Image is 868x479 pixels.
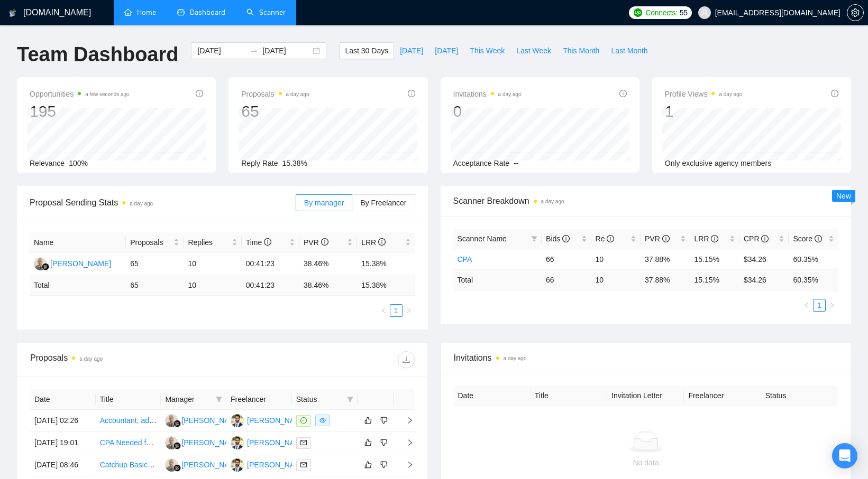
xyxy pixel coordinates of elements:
[557,42,605,59] button: This Month
[516,45,551,57] span: Last Week
[300,462,307,468] span: mail
[546,234,570,243] span: Bids
[400,45,423,57] span: [DATE]
[165,416,242,424] a: DH[PERSON_NAME]
[246,8,286,17] a: searchScanner
[453,269,542,290] td: Total
[739,249,789,269] td: $34.26
[453,194,839,208] span: Scanner Breakdown
[296,393,343,405] span: Status
[607,386,684,406] th: Invitation Letter
[380,307,387,314] span: left
[100,416,337,425] a: Accountant, advisor, CPA for Real-Estate Cross Border Tax Consultation
[216,396,222,402] span: filter
[130,237,171,248] span: Proposals
[690,249,739,269] td: 15.15%
[173,464,181,472] img: gigradar-bm.png
[242,275,299,296] td: 00:41:23
[403,304,415,317] li: Next Page
[641,269,690,290] td: 37.88 %
[645,7,677,18] span: Connects:
[562,235,570,242] span: info-circle
[398,417,414,424] span: right
[847,8,864,17] a: setting
[398,355,414,364] span: download
[739,269,789,290] td: $ 34.26
[362,436,374,449] button: like
[173,442,181,449] img: gigradar-bm.png
[300,439,307,446] span: mail
[829,302,835,308] span: right
[641,249,690,269] td: 37.88%
[453,159,510,167] span: Acceptance Rate
[541,199,564,204] time: a day ago
[454,351,838,364] span: Invitations
[247,415,308,426] div: [PERSON_NAME]
[361,238,386,247] span: LRR
[832,443,857,468] div: Open Intercom Messenger
[79,356,103,362] time: a day ago
[126,253,184,275] td: 65
[362,414,374,427] button: like
[9,5,16,22] img: logo
[165,438,242,446] a: DH[PERSON_NAME]
[30,232,126,253] th: Name
[231,438,308,446] a: SS[PERSON_NAME]
[130,201,153,206] time: a day ago
[470,45,505,57] span: This Week
[345,45,388,57] span: Last 30 Days
[247,459,308,471] div: [PERSON_NAME]
[662,235,670,242] span: info-circle
[761,386,838,406] th: Status
[378,238,386,246] span: info-circle
[531,236,537,242] span: filter
[378,458,390,471] button: dislike
[231,414,244,427] img: SS
[695,234,719,243] span: LRR
[34,257,47,270] img: DH
[345,391,355,407] span: filter
[364,438,372,447] span: like
[231,460,308,468] a: SS[PERSON_NAME]
[262,45,310,57] input: End date
[241,88,309,100] span: Proposals
[286,91,309,97] time: a day ago
[453,101,522,121] div: 0
[680,7,688,18] span: 55
[96,410,161,432] td: Accountant, advisor, CPA for Real-Estate Cross Border Tax Consultation
[30,454,96,476] td: [DATE] 08:46
[264,238,271,246] span: info-circle
[836,192,851,200] span: New
[458,255,472,264] a: CPA
[50,258,111,269] div: [PERSON_NAME]
[504,355,527,361] time: a day ago
[177,8,185,16] span: dashboard
[378,436,390,449] button: dislike
[390,305,402,316] a: 1
[605,42,653,59] button: Last Month
[188,237,229,248] span: Replies
[690,269,739,290] td: 15.15 %
[453,88,522,100] span: Invitations
[197,45,245,57] input: Start date
[403,304,415,317] button: right
[813,299,826,312] li: 1
[789,249,838,269] td: 60.35%
[231,416,308,424] a: SS[PERSON_NAME]
[803,302,810,308] span: left
[360,199,406,207] span: By Freelancer
[165,414,178,427] img: DH
[30,196,296,209] span: Proposal Sending Stats
[42,263,49,270] img: gigradar-bm.png
[184,275,241,296] td: 10
[30,389,96,410] th: Date
[701,9,708,16] span: user
[789,269,838,290] td: 60.35 %
[826,299,838,312] button: right
[126,232,184,253] th: Proposals
[665,101,743,121] div: 1
[96,454,161,476] td: Catchup Basic Bookkeeping personal Commercial Real Estate Biz
[665,159,772,167] span: Only exclusive agency members
[529,231,540,247] span: filter
[408,90,415,97] span: info-circle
